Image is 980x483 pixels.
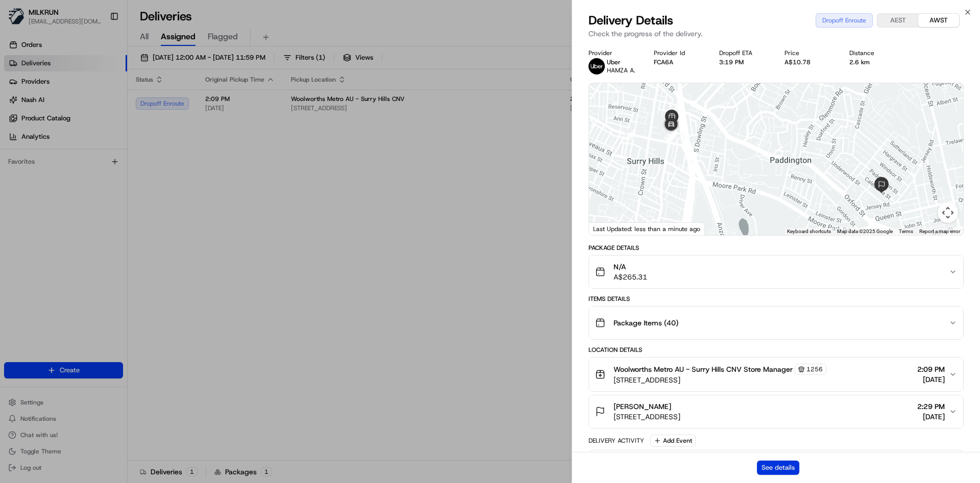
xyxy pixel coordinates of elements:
span: Woolworths Metro AU - Surry Hills CNV Store Manager [614,364,793,374]
div: Price [785,49,834,57]
div: A$10.78 [785,58,834,66]
img: Google [592,222,625,235]
div: Items Details [589,295,964,303]
button: AWST [918,14,959,27]
span: [DATE] [917,374,945,385]
span: [DATE] [917,412,945,422]
span: 2:09 PM [917,364,945,374]
a: Report a map error [919,228,960,234]
button: FCA6A [654,58,673,66]
div: 3:19 PM [719,58,768,66]
p: Check the progress of the delivery. [589,29,964,39]
span: Uber [607,58,621,66]
div: Last Updated: less than a minute ago [589,222,705,235]
span: [PERSON_NAME] [614,401,671,412]
span: Delivery Details [589,12,673,29]
button: Add Event [650,435,696,447]
div: 25 [665,131,676,142]
button: [PERSON_NAME][STREET_ADDRESS]2:29 PM[DATE] [589,395,963,428]
span: HAMZA A. [607,66,635,74]
div: Location Details [589,346,964,354]
div: Provider [589,49,638,57]
button: Keyboard shortcuts [787,228,831,235]
span: N/A [614,262,647,272]
div: Delivery Activity [589,437,644,445]
button: See details [757,461,799,475]
span: A$265.31 [614,272,647,282]
div: Provider Id [654,49,703,57]
button: Woolworths Metro AU - Surry Hills CNV Store Manager1256[STREET_ADDRESS]2:09 PM[DATE] [589,358,963,391]
div: Dropoff ETA [719,49,768,57]
span: Map data ©2025 Google [837,228,893,234]
span: [STREET_ADDRESS] [614,412,680,422]
span: 1256 [806,365,823,373]
img: uber-new-logo.jpeg [589,58,605,74]
span: 2:29 PM [917,401,945,412]
div: Distance [849,49,898,57]
button: Map camera controls [938,202,958,223]
button: N/AA$265.31 [589,256,963,288]
button: Package Items (40) [589,307,963,339]
span: Package Items ( 40 ) [614,318,678,328]
a: Open this area in Google Maps (opens a new window) [592,222,625,235]
div: Package Details [589,244,964,252]
a: Terms [899,228,913,234]
button: AEST [877,14,918,27]
span: [STREET_ADDRESS] [614,375,826,385]
div: 13 [624,129,635,140]
div: 2.6 km [849,58,898,66]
